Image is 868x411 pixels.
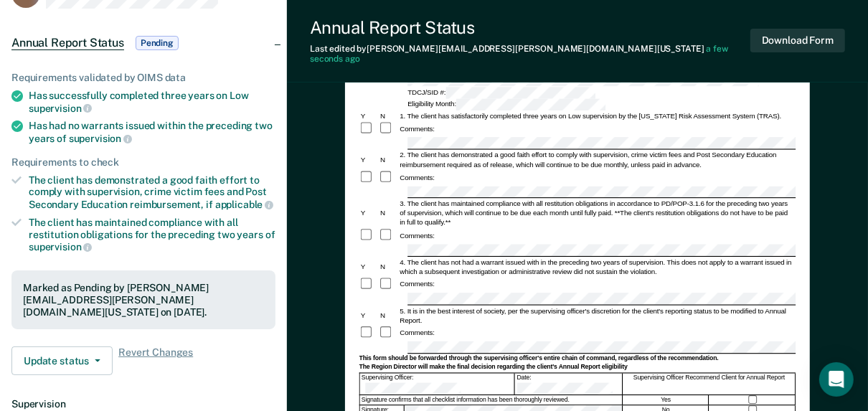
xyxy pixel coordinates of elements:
[11,346,113,375] button: Update status
[29,103,92,114] span: supervision
[310,17,750,38] div: Annual Report Status
[398,111,796,121] div: 1. The client has satisfactorily completed three years on Low supervision by the [US_STATE] Risk ...
[398,231,436,240] div: Comments:
[118,346,193,375] span: Revert Changes
[360,373,515,395] div: Supervising Officer:
[359,363,796,371] div: The Region Director will make the final decision regarding the client's Annual Report eligibility
[819,362,854,397] div: Open Intercom Messenger
[359,354,796,362] div: This form should be forwarded through the supervising officer's entire chain of command, regardle...
[398,306,796,324] div: 5. It is in the best interest of society, per the supervising officer's discretion for the client...
[623,373,796,395] div: Supervising Officer Recommend Client for Annual Report
[359,311,379,320] div: Y
[398,173,436,182] div: Comments:
[29,217,275,253] div: The client has maintained compliance with all restitution obligations for the preceding two years of
[379,311,398,320] div: N
[360,395,623,405] div: Signature confirms that all checklist information has been thoroughly reviewed.
[69,133,132,144] span: supervision
[398,257,796,275] div: 4. The client has not had a warrant issued with in the preceding two years of supervision. This d...
[379,262,398,271] div: N
[29,241,92,252] span: supervision
[623,395,709,405] div: Yes
[398,199,796,227] div: 3. The client has maintained compliance with all restitution obligations in accordance to PD/POP-...
[23,282,264,318] div: Marked as Pending by [PERSON_NAME][EMAIL_ADDRESS][PERSON_NAME][DOMAIN_NAME][US_STATE] on [DATE].
[310,44,750,65] div: Last edited by [PERSON_NAME][EMAIL_ADDRESS][PERSON_NAME][DOMAIN_NAME][US_STATE]
[406,87,597,99] div: TDCJ/SID #:
[398,151,796,169] div: 2. The client has demonstrated a good faith effort to comply with supervision, crime victim fees ...
[379,111,398,121] div: N
[359,111,379,121] div: Y
[515,373,622,395] div: Date:
[29,174,275,211] div: The client has demonstrated a good faith effort to comply with supervision, crime victim fees and...
[379,155,398,164] div: N
[136,36,179,50] span: Pending
[750,29,845,52] button: Download Form
[11,156,275,169] div: Requirements to check
[29,90,275,114] div: Has successfully completed three years on Low
[406,98,607,110] div: Eligibility Month:
[406,65,796,86] div: Client's Name:
[359,155,379,164] div: Y
[379,209,398,218] div: N
[310,44,728,64] span: a few seconds ago
[398,328,436,337] div: Comments:
[11,72,275,84] div: Requirements validated by OIMS data
[11,36,124,50] span: Annual Report Status
[398,124,436,133] div: Comments:
[398,280,436,289] div: Comments:
[29,120,275,144] div: Has had no warrants issued within the preceding two years of
[215,199,273,210] span: applicable
[359,262,379,271] div: Y
[359,209,379,218] div: Y
[11,398,275,410] dt: Supervision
